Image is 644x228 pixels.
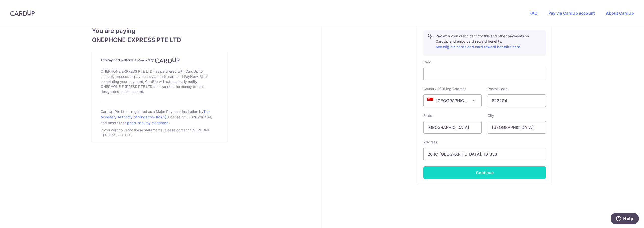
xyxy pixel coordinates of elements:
label: Card [423,60,431,65]
label: State [423,113,432,118]
iframe: Opens a widget where you can find more information [611,213,639,225]
a: Pay via CardUp account [548,11,595,16]
input: Example 123456 [488,94,546,107]
a: highest security standards [124,121,168,125]
a: About CardUp [606,11,634,16]
a: FAQ [529,11,537,16]
button: Continue [423,166,546,179]
label: City [488,113,494,118]
span: Singapore [424,95,481,107]
div: CardUp Pte Ltd is regulated as a Major Payment Institution by (License no.: PS20200484) and meets... [101,107,218,127]
iframe: Secure card payment input frame [428,71,542,77]
span: You are paying [92,26,227,35]
label: Postal Code [488,86,508,91]
span: ONEPHONE EXPRESS PTE LTD [92,35,227,45]
a: See eligible cards and card reward benefits here [436,45,520,49]
p: Pay with your credit card for this and other payments on CardUp and enjoy card reward benefits. [436,34,542,50]
h4: This payment platform is powered by [101,57,218,63]
img: CardUp [10,10,35,16]
img: CardUp [155,57,180,63]
label: Address [423,140,437,145]
div: ONEPHONE EXPRESS PTE LTD has partnered with CardUp to securely process all payments via credit ca... [101,68,218,95]
div: If you wish to verify these statements, please contact ONEPHONE EXPRESS PTE LTD. [101,127,218,139]
label: Country of Billing Address [423,86,466,91]
span: Singapore [423,94,482,107]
